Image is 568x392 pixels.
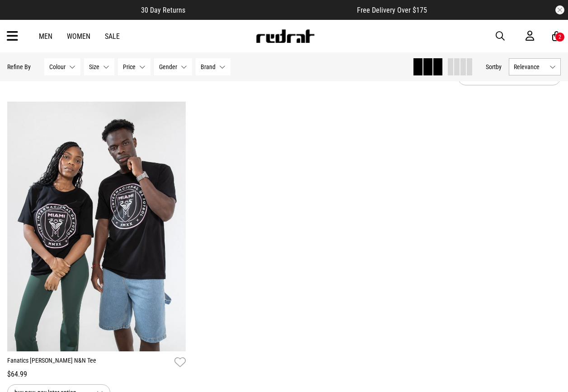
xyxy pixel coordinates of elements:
[559,34,561,40] div: 2
[154,58,192,75] button: Gender
[39,32,52,41] a: Men
[357,6,427,14] span: Free Delivery Over $175
[7,63,31,70] p: Refine By
[44,58,80,75] button: Colour
[496,63,502,70] span: by
[196,58,230,75] button: Brand
[486,61,502,72] button: Sortby
[7,369,186,380] div: $64.99
[509,58,561,75] button: Relevance
[201,63,216,70] span: Brand
[7,356,171,369] a: Fanatics [PERSON_NAME] N&N Tee
[255,29,315,43] img: Redrat logo
[7,4,34,31] button: Open LiveChat chat widget
[67,32,90,41] a: Women
[105,32,120,41] a: Sale
[49,63,66,70] span: Colour
[89,63,99,70] span: Size
[159,63,177,70] span: Gender
[84,58,114,75] button: Size
[123,63,136,70] span: Price
[141,6,185,14] span: 30 Day Returns
[552,32,561,41] a: 2
[514,63,546,70] span: Relevance
[118,58,150,75] button: Price
[7,102,186,351] img: Fanatics Messi N&n Tee in Black
[203,5,339,14] iframe: Customer reviews powered by Trustpilot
